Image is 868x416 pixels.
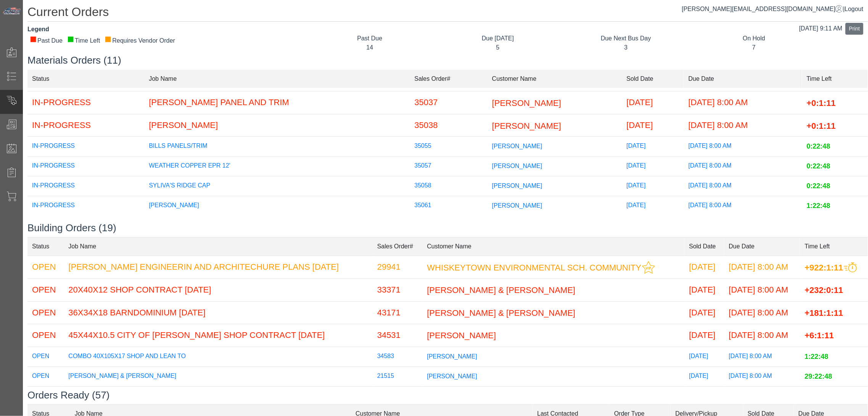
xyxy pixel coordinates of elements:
[27,114,144,137] td: IN-PROGRESS
[373,324,423,347] td: 34531
[724,278,800,301] td: [DATE] 8:00 AM
[684,137,802,157] td: [DATE] 8:00 AM
[492,182,543,189] span: [PERSON_NAME]
[144,69,410,88] td: Job Name
[427,262,641,272] span: WHISKEYTOWN ENVIRONMENTAL SCH. COMMUNITY
[622,137,684,157] td: [DATE]
[622,91,684,114] td: [DATE]
[27,26,49,32] strong: Legend
[427,353,477,360] span: [PERSON_NAME]
[311,34,428,43] div: Past Due
[684,301,724,324] td: [DATE]
[724,301,800,324] td: [DATE] 8:00 AM
[724,347,800,367] td: [DATE] 8:00 AM
[622,114,684,137] td: [DATE]
[805,353,828,360] span: 1:22:48
[373,278,423,301] td: 33371
[144,91,410,114] td: [PERSON_NAME] PANEL AND TRIM
[144,157,410,176] td: WEATHER COPPER EPR 12'
[684,278,724,301] td: [DATE]
[684,196,802,216] td: [DATE] 8:00 AM
[684,91,802,114] td: [DATE] 8:00 AM
[410,157,487,176] td: 35057
[27,69,144,88] td: Status
[492,202,543,209] span: [PERSON_NAME]
[568,34,684,43] div: Due Next Bus Day
[440,34,556,43] div: Due [DATE]
[684,176,802,196] td: [DATE] 8:00 AM
[67,36,100,45] div: Time Left
[684,324,724,347] td: [DATE]
[373,237,423,256] td: Sales Order#
[64,301,372,324] td: 36X34X18 BARNDOMINIUM [DATE]
[492,163,543,169] span: [PERSON_NAME]
[682,6,843,12] a: [PERSON_NAME][EMAIL_ADDRESS][DOMAIN_NAME]
[807,182,830,190] span: 0:22:48
[27,367,64,387] td: OPEN
[105,36,111,42] div: ■
[144,137,410,157] td: BILLS PANELS/TRIM
[27,301,64,324] td: OPEN
[845,23,863,35] button: Print
[622,176,684,196] td: [DATE]
[27,137,144,157] td: IN-PROGRESS
[684,387,724,410] td: [DATE]
[67,36,74,42] div: ■
[427,373,477,379] span: [PERSON_NAME]
[144,114,410,137] td: [PERSON_NAME]
[724,387,800,410] td: [DATE] 8:00 AM
[30,36,37,42] div: ■
[410,176,487,196] td: 35058
[684,367,724,387] td: [DATE]
[696,34,812,43] div: On Hold
[27,237,64,256] td: Status
[373,301,423,324] td: 43171
[805,331,834,341] span: +6:1:11
[807,121,836,130] span: +0:1:11
[27,256,64,278] td: OPEN
[492,143,543,149] span: [PERSON_NAME]
[144,176,410,196] td: SYLIVA'S RIDGE CAP
[27,222,868,234] h3: Building Orders (19)
[27,278,64,301] td: OPEN
[410,114,487,137] td: 35038
[807,202,830,210] span: 1:22:48
[410,196,487,216] td: 35061
[373,387,423,410] td: 34801
[684,114,802,137] td: [DATE] 8:00 AM
[568,43,684,52] div: 3
[622,69,684,88] td: Sold Date
[373,347,423,367] td: 34583
[684,69,802,88] td: Due Date
[27,347,64,367] td: OPEN
[488,69,622,88] td: Customer Name
[622,157,684,176] td: [DATE]
[64,278,372,301] td: 20X40X12 SHOP CONTRACT [DATE]
[427,331,496,341] span: [PERSON_NAME]
[682,5,863,14] div: |
[64,387,372,410] td: [PERSON_NAME]
[802,69,868,88] td: Time Left
[427,286,575,295] span: [PERSON_NAME] & [PERSON_NAME]
[696,43,812,52] div: 7
[410,137,487,157] td: 35055
[27,91,144,114] td: IN-PROGRESS
[724,256,800,278] td: [DATE] 8:00 AM
[684,237,724,256] td: Sold Date
[724,367,800,387] td: [DATE] 8:00 AM
[27,387,64,410] td: OPEN
[642,261,655,274] img: This customer should be prioritized
[684,157,802,176] td: [DATE] 8:00 AM
[410,91,487,114] td: 35037
[373,256,423,278] td: 29941
[64,324,372,347] td: 45X44X10.5 CITY OF [PERSON_NAME] SHOP CONTRACT [DATE]
[492,121,561,130] span: [PERSON_NAME]
[805,262,843,272] span: +922:1:11
[845,6,863,12] span: Logout
[807,142,830,150] span: 0:22:48
[2,7,21,15] img: Metals Direct Inc Logo
[492,98,561,108] span: [PERSON_NAME]
[440,43,556,52] div: 5
[410,69,487,88] td: Sales Order#
[64,237,372,256] td: Job Name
